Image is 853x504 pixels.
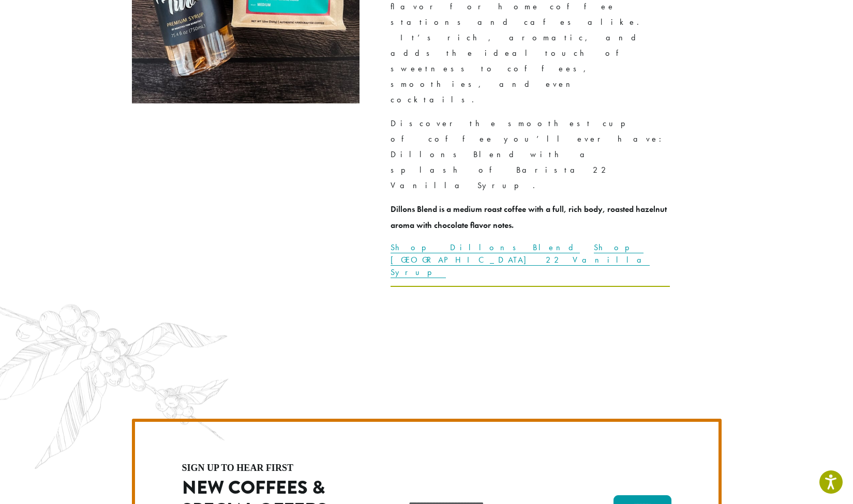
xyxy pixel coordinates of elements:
strong: Dillons Blend is a medium roast coffee with a full, rich body, roasted hazelnut aroma with chocol... [391,204,667,230]
a: Shop [GEOGRAPHIC_DATA] 22 Vanilla Syrup [391,242,650,278]
h4: sign up to hear first [182,463,360,472]
a: Shop Dillons Blend [391,242,580,253]
p: Discover the smoothest cup of coffee you’ll ever have: Dillons Blend with a splash of Barista 22 ... [391,116,670,193]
